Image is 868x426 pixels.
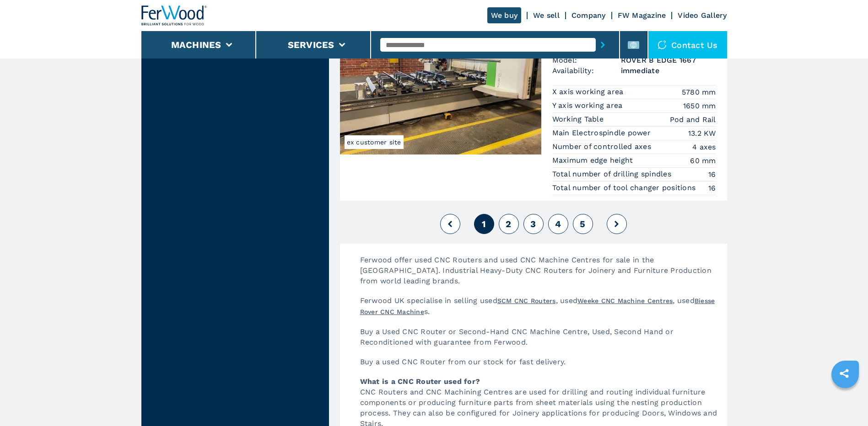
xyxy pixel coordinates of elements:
[351,255,727,295] p: Ferwood offer used CNC Routers and used CNC Machine Centres for sale in the [GEOGRAPHIC_DATA]. In...
[482,218,486,229] span: 1
[571,11,606,20] a: Company
[621,55,716,65] h3: ROVER B EDGE 1667
[552,65,621,76] span: Availability:
[833,362,856,385] a: sharethis
[351,295,727,326] p: Ferwood UK specialise in selling used , used , used s.
[596,34,610,55] button: submit-button
[351,326,727,357] p: Buy a Used CNC Router or Second-Hand CNC Machine Centre, Used, Second Hand or Reconditioned with ...
[708,169,716,180] em: 16
[141,5,207,26] img: Ferwood
[678,11,727,20] a: Video Gallery
[487,7,522,23] a: We buy
[552,155,636,165] p: Maximum edge height
[474,214,494,234] button: 1
[708,183,716,193] em: 16
[552,55,621,65] span: Model:
[530,218,536,229] span: 3
[523,214,544,234] button: 3
[690,155,716,166] em: 60 mm
[692,142,716,152] em: 4 axes
[171,39,221,50] button: Machines
[683,101,716,111] em: 1650 mm
[552,114,606,124] p: Working Table
[829,385,861,419] iframe: Chat
[288,39,334,50] button: Services
[499,214,519,234] button: 2
[658,40,667,49] img: Contact us
[351,357,727,376] p: Buy a used CNC Router from our stock for fast delivery.
[688,128,716,138] em: 13.2 KW
[533,11,560,20] a: We sell
[573,214,593,234] button: 5
[552,183,698,193] p: Total number of tool changer positions
[506,218,511,229] span: 2
[555,218,561,229] span: 4
[552,128,653,138] p: Main Electrospindle power
[552,169,674,179] p: Total number of drilling spindles
[580,218,585,229] span: 5
[360,377,480,386] strong: What is a CNC Router used for?
[552,142,654,152] p: Number of controlled axes
[548,214,568,234] button: 4
[648,31,727,59] div: Contact us
[345,135,404,149] span: ex customer site
[670,114,716,125] em: Pod and Rail
[552,87,626,97] p: X axis working area
[552,101,625,111] p: Y axis working area
[577,297,673,304] a: Weeke CNC Machine Centres
[618,11,666,20] a: FW Magazine
[682,87,716,97] em: 5780 mm
[497,297,556,304] a: SCM CNC Routers
[621,65,716,76] span: immediate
